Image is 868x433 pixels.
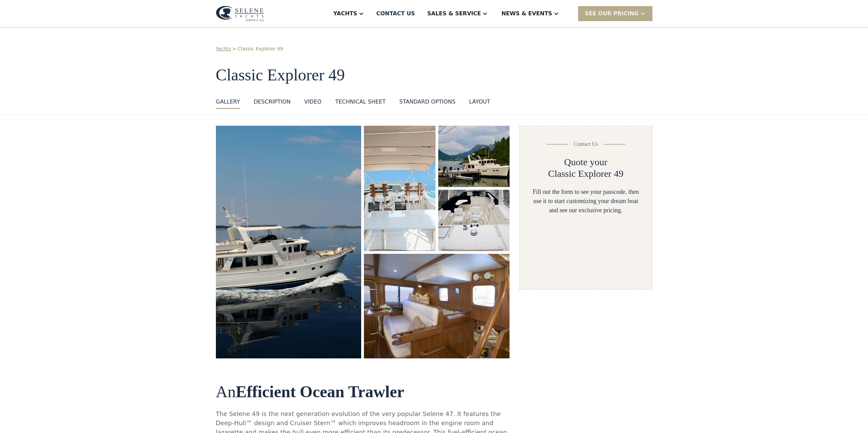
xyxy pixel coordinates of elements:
form: Yacht Detail Page form [519,126,652,290]
div: SEE Our Pricing [585,10,639,18]
div: > [232,45,236,52]
a: open lightbox [438,126,510,187]
div: VIDEO [304,98,322,106]
a: layout [469,98,490,109]
div: layout [469,98,490,106]
a: open lightbox [364,126,435,251]
div: Fill out the form to see your passcode, then use it to start customizing your dream boat and see ... [531,187,641,215]
a: open lightbox [216,126,362,358]
h2: An [216,383,510,401]
a: open lightbox [364,254,510,358]
img: logo [216,6,264,21]
a: Technical sheet [335,98,386,109]
div: Technical sheet [335,98,386,106]
div: Yachts [333,10,357,18]
div: Contact Us [574,140,598,148]
img: 50 foot motor yacht [364,254,510,358]
div: GALLERY [216,98,240,106]
img: 50 foot motor yacht [438,126,510,187]
a: Classic Explorer 49 [238,45,283,52]
div: standard options [399,98,456,106]
div: Contact US [376,10,415,18]
a: DESCRIPTION [254,98,291,109]
img: 50 foot motor yacht [438,190,510,251]
div: DESCRIPTION [254,98,291,106]
img: 50 foot motor yacht [216,126,362,358]
div: Sales & Service [427,10,481,18]
a: standard options [399,98,456,109]
a: GALLERY [216,98,240,109]
div: News & EVENTS [501,10,552,18]
div: SEE Our Pricing [578,6,652,21]
a: VIDEO [304,98,322,109]
strong: Efficient Ocean Trawler [236,383,404,401]
a: open lightbox [438,190,510,251]
h2: Quote your [564,156,607,168]
a: Yachts [216,45,231,52]
h2: Classic Explorer 49 [548,168,623,180]
iframe: Form 1 [531,225,641,276]
h1: Classic Explorer 49 [216,66,652,84]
